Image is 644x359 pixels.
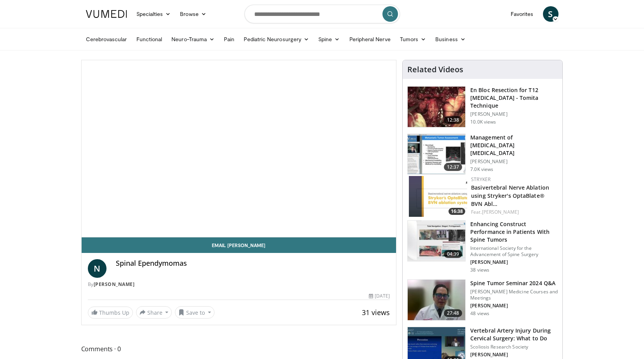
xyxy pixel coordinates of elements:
a: Email [PERSON_NAME] [82,237,396,253]
video-js: Video Player [82,60,396,237]
img: 794453ef-1029-426c-8d4c-227cbffecffd.150x105_q85_crop-smart_upscale.jpg [408,134,465,174]
img: VuMedi Logo [86,10,127,18]
a: Stryker [471,176,490,183]
button: Save to [175,306,215,319]
a: Peripheral Nerve [345,31,395,47]
span: 12:37 [444,163,462,171]
span: 31 views [362,308,390,317]
a: N [88,259,106,278]
div: Feat. [471,209,556,216]
a: Basivertebral Nerve Ablation using Stryker's OptaBlate® BVN Abl… [471,184,549,207]
a: Thumbs Up [88,307,133,319]
a: S [543,6,558,22]
p: [PERSON_NAME] [470,352,558,358]
button: Share [136,306,172,319]
a: Browse [175,6,211,22]
h3: Management of [MEDICAL_DATA] [MEDICAL_DATA] [470,134,558,157]
p: [PERSON_NAME] [470,111,558,117]
div: By [88,281,390,288]
a: 12:38 En Bloc Resection for T12 [MEDICAL_DATA] - Tomita Technique [PERSON_NAME] 10.0K views [407,86,558,127]
img: 008b4d6b-75f1-4d7d-bca2-6f1e4950fc2c.150x105_q85_crop-smart_upscale.jpg [408,280,465,320]
h4: Related Videos [407,65,463,74]
img: efc84703-49da-46b6-9c7b-376f5723817c.150x105_q85_crop-smart_upscale.jpg [409,176,467,217]
p: 7.0K views [470,166,493,173]
span: 16:38 [449,208,465,215]
input: Search topics, interventions [244,5,400,23]
span: 12:38 [444,116,462,124]
p: 48 views [470,310,489,317]
p: [PERSON_NAME] [470,259,558,265]
p: [PERSON_NAME] [470,303,558,309]
div: [DATE] [369,293,390,300]
img: 3d324f8b-fc1f-4f70-8dcc-e8d165b5f3da.150x105_q85_crop-smart_upscale.jpg [408,221,465,261]
p: International Society for the Advancement of Spine Surgery [470,245,558,258]
a: Tumors [395,31,431,47]
a: [PERSON_NAME] [482,209,519,215]
p: 10.0K views [470,119,496,125]
h3: En Bloc Resection for T12 [MEDICAL_DATA] - Tomita Technique [470,86,558,110]
span: Comments 0 [81,344,397,354]
h3: Spine Tumor Seminar 2024 Q&A [470,279,558,287]
span: 27:48 [444,309,462,317]
a: Pain [219,31,239,47]
a: 12:37 Management of [MEDICAL_DATA] [MEDICAL_DATA] [PERSON_NAME] 7.0K views [407,134,558,175]
span: 04:39 [444,250,462,258]
a: Specialties [132,6,176,22]
p: Scoliosis Research Society [470,344,558,350]
h3: Vertebral Artery Injury During Cervical Surgery: What to Do [470,327,558,342]
a: Neuro-Trauma [167,31,219,47]
a: 16:38 [409,176,467,217]
p: [PERSON_NAME] [470,159,558,165]
a: Spine [314,31,344,47]
a: Functional [132,31,167,47]
img: 290425_0002_1.png.150x105_q85_crop-smart_upscale.jpg [408,87,465,127]
a: Pediatric Neurosurgery [239,31,314,47]
a: 04:39 Enhancing Construct Performance in Patients With Spine Tumors International Society for the... [407,220,558,273]
p: 38 views [470,267,489,273]
a: Cerebrovascular [81,31,132,47]
a: 27:48 Spine Tumor Seminar 2024 Q&A [PERSON_NAME] Medicine Courses and Meetings [PERSON_NAME] 48 v... [407,279,558,321]
a: Business [431,31,470,47]
h3: Enhancing Construct Performance in Patients With Spine Tumors [470,220,558,244]
p: [PERSON_NAME] Medicine Courses and Meetings [470,289,558,301]
h4: Spinal Ependymomas [116,259,390,268]
a: Favorites [506,6,538,22]
a: [PERSON_NAME] [94,281,135,288]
